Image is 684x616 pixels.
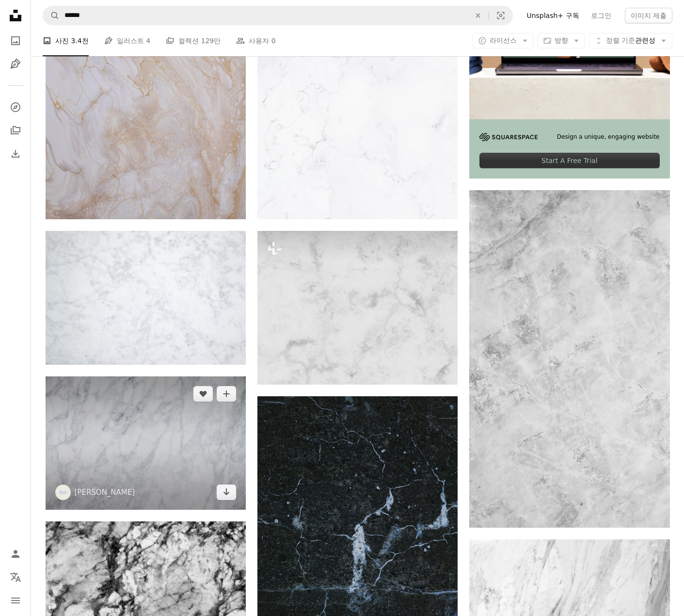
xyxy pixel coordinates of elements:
[6,144,25,163] a: 다운로드 내역
[43,6,60,25] button: Unsplash 검색
[46,438,246,447] a: 흰색과 회색 추상 회화
[555,36,568,44] span: 방향
[217,485,236,500] a: 다운로드
[257,231,458,385] img: 흰색 대리석 질감의 클로즈업
[46,231,246,364] img: 흰색 대리석 표면의 클로즈업
[625,8,672,23] button: 이미지 제출
[469,355,669,363] a: 대리석 표면의 흑백 사진
[193,386,213,402] button: 좋아요
[467,6,489,25] button: 삭제
[257,542,458,551] a: 검은 대리석 표면의 클로즈업
[490,36,517,44] span: 라이선스
[166,25,221,56] a: 컬렉션 129만
[469,190,669,528] img: 대리석 표면의 흑백 사진
[6,544,25,564] a: 로그인 / 가입
[6,6,25,27] a: 홈 — Unsplash
[6,97,25,117] a: 탐색
[6,31,25,50] a: 사진
[585,8,617,23] a: 로그인
[6,567,25,587] button: 언어
[236,25,275,56] a: 사용자 0
[6,54,25,74] a: 일러스트
[521,8,585,23] a: Unsplash+ 구독
[606,36,635,44] span: 정렬 기준
[271,35,276,46] span: 0
[55,485,71,500] img: Madison Bracaglia의 프로필로 이동
[75,487,135,497] a: [PERSON_NAME]
[257,303,458,312] a: 흰색 대리석 질감의 클로즈업
[146,35,150,46] span: 4
[479,153,659,168] div: Start A Free Trial
[6,121,25,140] a: 컬렉션
[217,386,236,402] button: 컬렉션에 추가
[557,133,660,141] span: Design a unique, engaging website
[469,601,669,610] a: 하얀 대리석 벽의 클로즈업
[46,376,246,510] img: 흰색과 회색 추상 회화
[538,33,585,49] button: 방향
[43,6,513,25] form: 사이트 전체에서 이미지 찾기
[257,65,458,73] a: 흰색 대리석 표면의 클로즈업
[589,33,672,49] button: 정렬 기준관련성
[46,65,246,73] a: 흰색과 금색 대리석 조리대
[201,35,221,46] span: 129만
[489,6,512,25] button: 시각적 검색
[473,33,534,49] button: 라이선스
[46,293,246,302] a: 흰색 대리석 표면의 클로즈업
[6,591,25,610] button: 메뉴
[46,584,246,592] a: 대리석 표면의 흑백 사진
[104,25,150,56] a: 일러스트 4
[606,36,655,46] span: 관련성
[479,133,538,141] img: file-1705255347840-230a6ab5bca9image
